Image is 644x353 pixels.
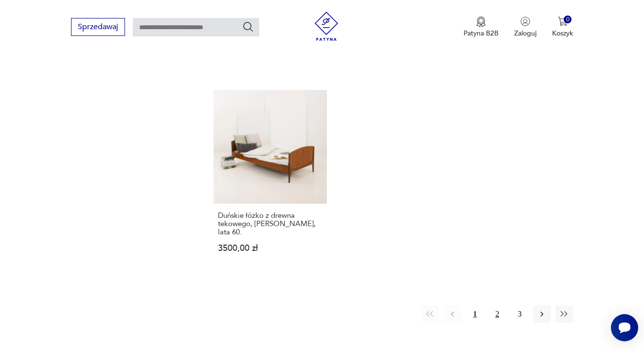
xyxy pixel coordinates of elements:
[552,17,573,38] button: 0Koszyk
[466,305,483,323] button: 1
[488,305,506,323] button: 2
[71,18,125,36] button: Sprzedawaj
[520,17,530,26] img: Ikonka użytkownika
[558,17,568,26] img: Ikona koszyka
[214,90,327,271] a: Duńskie łóżko z drewna tekowego, Sidelmann Jakobsen, lata 60.Duńskie łóżko z drewna tekowego, [PE...
[312,12,341,41] img: Patyna - sklep z meblami i dekoracjami vintage
[476,17,486,27] img: Ikona medalu
[552,29,573,38] p: Koszyk
[511,305,528,323] button: 3
[218,244,322,252] p: 3500,00 zł
[71,24,125,31] a: Sprzedawaj
[611,314,638,341] iframe: Smartsupp widget button
[514,29,537,38] p: Zaloguj
[514,17,537,38] button: Zaloguj
[242,21,254,33] button: Szukaj
[218,212,322,236] h3: Duńskie łóżko z drewna tekowego, [PERSON_NAME], lata 60.
[464,29,499,38] p: Patyna B2B
[464,17,499,38] button: Patyna B2B
[564,16,572,24] div: 0
[464,17,499,38] a: Ikona medaluPatyna B2B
